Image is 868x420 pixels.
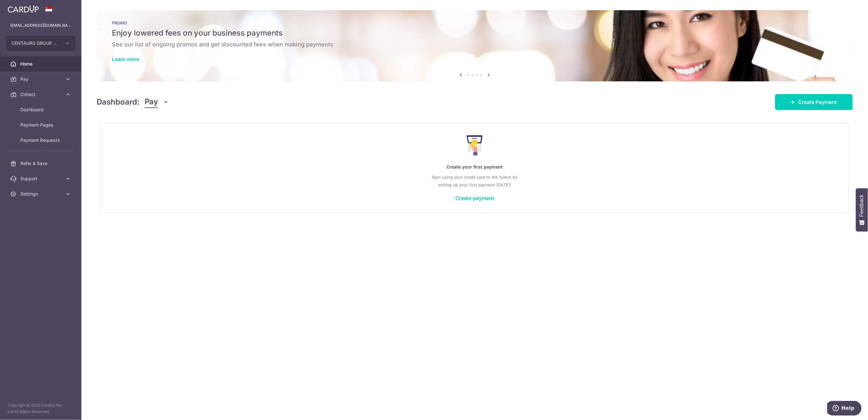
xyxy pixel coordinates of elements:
[798,98,837,106] span: Create Payment
[20,122,62,128] span: Payment Pages
[775,94,853,110] a: Create Payment
[8,5,39,13] img: CardUp
[6,36,76,51] button: CENTAURS GROUP PRIVATE LIMITED
[20,137,62,143] span: Payment Requests
[455,195,494,201] a: Create payment
[20,91,62,98] span: Collect
[20,76,62,82] span: Pay
[97,96,140,108] h4: Dashboard:
[10,22,71,29] p: [EMAIL_ADDRESS][DOMAIN_NAME]
[20,107,62,113] span: Dashboard
[145,96,158,108] span: Pay
[112,28,837,38] h5: Enjoy lowered fees on your business payments
[112,41,837,48] h6: See our list of ongoing promos and get discounted fees when making payments
[11,40,59,46] span: CENTAURS GROUP PRIVATE LIMITED
[856,188,868,231] button: Feedback - Show survey
[467,135,483,155] img: Make Payment
[20,160,62,167] span: Refer & Save
[114,173,836,189] p: Start using your credit card to the fullest by setting up your first payment [DATE]!
[827,401,862,417] iframe: Opens a widget where you can find more information
[20,61,62,67] span: Home
[114,163,836,171] p: Create your first payment
[20,191,62,197] span: Settings
[859,195,865,217] span: Feedback
[145,96,169,108] button: Pay
[112,20,837,25] p: PROMO
[20,176,62,182] span: Support
[97,10,853,81] img: Latest Promos Banner
[112,56,139,62] a: Learn more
